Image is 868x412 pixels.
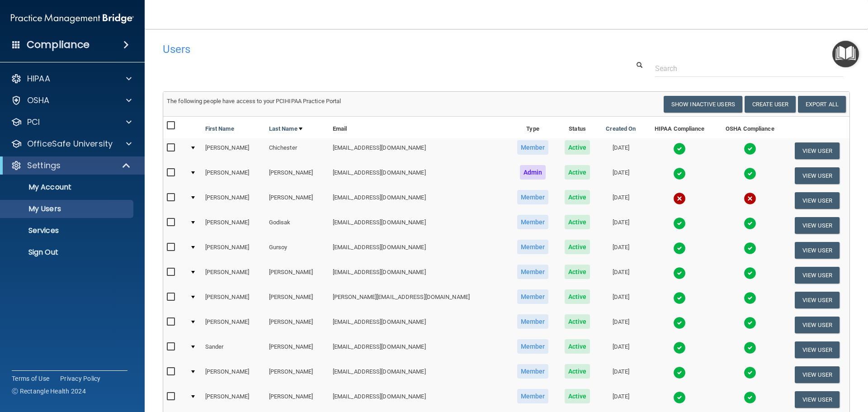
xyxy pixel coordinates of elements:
span: Member [517,289,549,304]
a: First Name [205,123,234,134]
button: View User [795,217,840,234]
p: OSHA [27,95,50,106]
h4: Users [163,43,558,55]
span: Member [517,314,549,329]
span: Active [565,389,590,403]
td: [PERSON_NAME] [265,337,329,362]
span: Active [565,165,590,180]
span: Member [517,140,549,155]
button: View User [795,292,840,308]
button: View User [795,142,840,159]
p: Sign Out [6,248,129,257]
td: [PERSON_NAME] [202,362,265,387]
td: [PERSON_NAME] [265,362,329,387]
td: [DATE] [598,238,644,263]
td: [DATE] [598,288,644,313]
td: [PERSON_NAME] [202,387,265,412]
button: View User [795,167,840,184]
td: [EMAIL_ADDRESS][DOMAIN_NAME] [329,138,509,163]
button: View User [795,391,840,408]
span: Active [565,364,590,379]
img: tick.e7d51cea.svg [673,317,686,329]
img: tick.e7d51cea.svg [673,391,686,404]
h4: Compliance [27,38,90,51]
td: [DATE] [598,213,644,238]
img: tick.e7d51cea.svg [673,341,686,354]
a: Created On [606,123,636,134]
img: tick.e7d51cea.svg [744,217,756,230]
p: My Users [6,204,129,213]
th: Email [329,117,509,138]
span: Active [565,140,590,155]
button: View User [795,242,840,259]
img: tick.e7d51cea.svg [744,391,756,404]
span: Active [565,190,590,204]
img: tick.e7d51cea.svg [744,267,756,279]
td: [DATE] [598,263,644,288]
button: View User [795,341,840,358]
span: The following people have access to your PCIHIPAA Practice Portal [167,98,341,104]
td: [DATE] [598,362,644,387]
td: [EMAIL_ADDRESS][DOMAIN_NAME] [329,263,509,288]
img: tick.e7d51cea.svg [744,341,756,354]
img: tick.e7d51cea.svg [673,292,686,304]
a: HIPAA [11,73,132,84]
td: [PERSON_NAME] [202,288,265,313]
th: HIPAA Compliance [644,117,715,138]
span: Member [517,190,549,204]
span: Active [565,215,590,229]
th: Status [557,117,598,138]
a: Privacy Policy [60,374,101,383]
a: Terms of Use [12,374,49,383]
td: [PERSON_NAME] [265,387,329,412]
a: OfficeSafe University [11,138,132,149]
img: tick.e7d51cea.svg [744,167,756,180]
p: HIPAA [27,73,50,84]
td: [PERSON_NAME] [202,163,265,188]
td: [PERSON_NAME] [265,288,329,313]
span: Member [517,364,549,379]
td: [EMAIL_ADDRESS][DOMAIN_NAME] [329,313,509,337]
td: [PERSON_NAME][EMAIL_ADDRESS][DOMAIN_NAME] [329,288,509,313]
th: OSHA Compliance [715,117,785,138]
img: tick.e7d51cea.svg [673,267,686,279]
span: Member [517,389,549,403]
img: tick.e7d51cea.svg [744,292,756,304]
span: Member [517,265,549,279]
td: [DATE] [598,138,644,163]
a: Settings [11,160,131,171]
td: [PERSON_NAME] [202,263,265,288]
td: [PERSON_NAME] [265,188,329,213]
span: Member [517,339,549,354]
button: View User [795,317,840,333]
img: tick.e7d51cea.svg [744,242,756,255]
p: Services [6,226,129,235]
td: [DATE] [598,387,644,412]
button: View User [795,267,840,284]
button: Show Inactive Users [664,96,742,113]
span: Admin [520,165,546,180]
a: Last Name [269,123,302,134]
td: [EMAIL_ADDRESS][DOMAIN_NAME] [329,213,509,238]
span: Active [565,289,590,304]
td: [DATE] [598,188,644,213]
span: Active [565,240,590,254]
a: OSHA [11,95,132,106]
td: [EMAIL_ADDRESS][DOMAIN_NAME] [329,188,509,213]
p: PCI [27,117,40,128]
a: PCI [11,117,132,128]
td: Gursoy [265,238,329,263]
td: [EMAIL_ADDRESS][DOMAIN_NAME] [329,337,509,362]
td: Sander [202,337,265,362]
td: [DATE] [598,163,644,188]
img: tick.e7d51cea.svg [673,142,686,155]
span: Active [565,339,590,354]
span: Active [565,265,590,279]
td: [DATE] [598,313,644,337]
td: [PERSON_NAME] [202,188,265,213]
img: cross.ca9f0e7f.svg [673,192,686,205]
img: tick.e7d51cea.svg [673,366,686,379]
td: [PERSON_NAME] [202,138,265,163]
td: [PERSON_NAME] [265,163,329,188]
img: PMB logo [11,9,134,28]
